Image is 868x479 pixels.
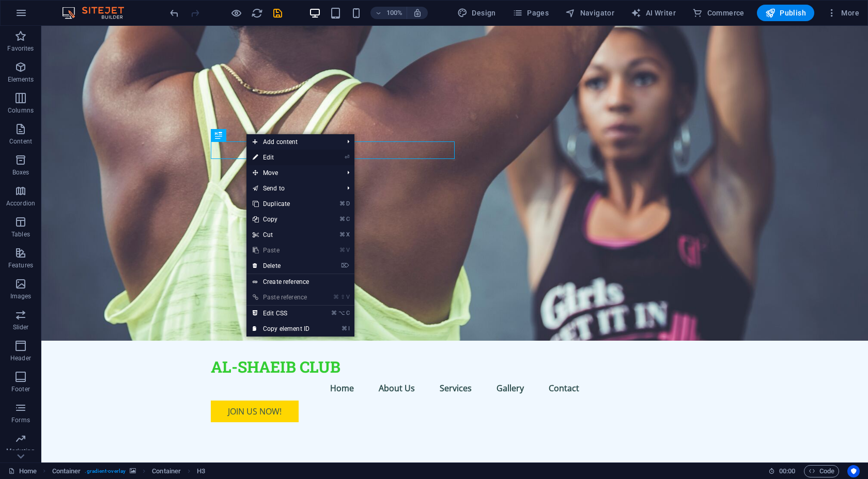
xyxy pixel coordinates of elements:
[346,216,349,222] i: C
[7,44,34,53] p: Favorites
[11,416,30,424] p: Forms
[8,465,37,477] a: Click to cancel selection. Double-click to open Pages
[197,465,205,477] span: Click to select. Double-click to edit
[246,227,316,243] a: ⌘XCut
[346,231,349,238] i: X
[251,7,263,19] button: reload
[246,290,316,305] a: ⌘⇧VPaste reference
[565,8,614,18] span: Navigator
[8,261,33,269] p: Features
[370,7,407,19] button: 100%
[508,5,553,21] button: Pages
[8,106,34,115] p: Columns
[168,7,180,19] button: undo
[631,8,676,18] span: AI Writer
[331,310,337,316] i: ⌘
[413,8,422,18] i: On resize automatically adjust zoom level to fit chosen device.
[513,8,549,18] span: Pages
[246,134,339,150] span: Add content
[246,212,316,227] a: ⌘CCopy
[768,465,796,477] h6: Session time
[168,7,180,19] i: Undo: Edit headline (Ctrl+Z)
[85,465,126,477] span: . gradient-overlay
[52,465,81,477] span: Click to select. Double-click to edit
[765,8,806,18] span: Publish
[10,292,32,300] p: Images
[12,168,29,177] p: Boxes
[346,310,349,316] i: C
[11,230,30,238] p: Tables
[246,274,354,290] a: Create reference
[561,5,618,21] button: Navigator
[6,447,35,455] p: Marketing
[847,465,860,477] button: Usercentrics
[272,7,284,19] i: Save (Ctrl+S)
[688,5,749,21] button: Commerce
[271,7,284,19] button: save
[246,196,316,212] a: ⌘DDuplicate
[779,465,795,477] span: 00 00
[386,7,402,19] h6: 100%
[338,310,345,316] i: ⌥
[346,294,349,300] i: V
[246,321,316,337] a: ⌘ICopy element ID
[246,306,316,321] a: ⌘⌥CEdit CSS
[339,247,345,253] i: ⌘
[823,5,863,21] button: More
[457,8,496,18] span: Design
[246,181,339,196] a: Send to
[757,5,814,21] button: Publish
[246,258,316,274] a: ⌦Delete
[11,385,30,393] p: Footer
[339,216,345,222] i: ⌘
[346,200,349,207] i: D
[453,5,500,21] button: Design
[786,467,788,475] span: :
[9,137,32,146] p: Content
[52,465,206,477] nav: breadcrumb
[692,8,745,18] span: Commerce
[230,7,242,19] button: Click here to leave preview mode and continue editing
[333,294,339,300] i: ⌘
[339,200,345,207] i: ⌘
[246,243,316,258] a: ⌘VPaste
[59,7,137,19] img: Editor Logo
[827,8,859,18] span: More
[10,354,31,362] p: Header
[453,5,500,21] div: Design (Ctrl+Alt+Y)
[345,154,349,161] i: ⏎
[809,465,834,477] span: Code
[342,325,347,332] i: ⌘
[804,465,839,477] button: Code
[341,262,349,269] i: ⌦
[130,468,136,474] i: This element contains a background
[340,294,345,300] i: ⇧
[13,323,29,331] p: Slider
[246,150,316,165] a: ⏎Edit
[152,465,181,477] span: Click to select. Double-click to edit
[6,199,35,207] p: Accordion
[251,7,263,19] i: Reload page
[627,5,680,21] button: AI Writer
[246,165,339,181] span: Move
[8,75,34,84] p: Elements
[348,325,349,332] i: I
[339,231,345,238] i: ⌘
[346,247,349,253] i: V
